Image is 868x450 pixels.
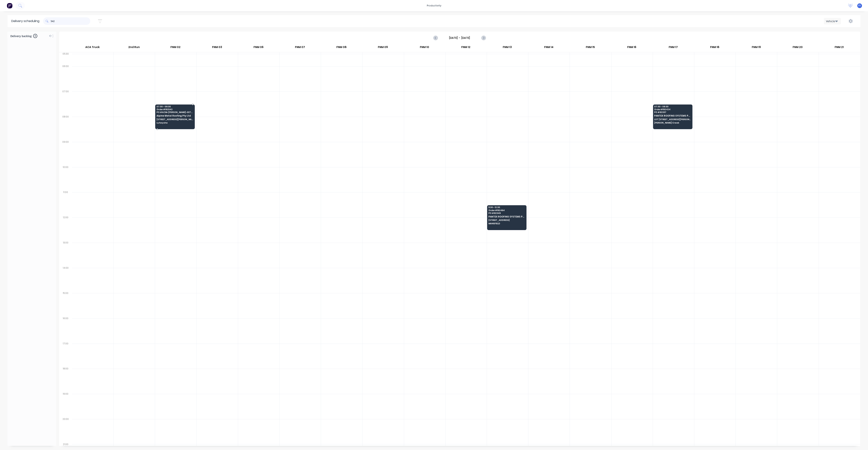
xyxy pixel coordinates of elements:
div: FNM 17 [653,44,694,52]
div: 05:30 [59,52,72,64]
div: 12:00 [59,215,72,240]
div: FNM 20 [777,44,818,52]
div: 07:00 [59,89,72,114]
div: Delivery scheduling [8,15,43,27]
span: PO # 82337 [654,111,691,113]
button: Vehicle [824,18,841,24]
span: LOT [STREET_ADDRESS][PERSON_NAME] [654,118,691,121]
div: FNM 13 [487,44,528,52]
span: MANSFIELD [488,222,525,225]
span: Order # 192464 [488,209,525,211]
div: FNM 12 [445,44,487,52]
span: Order # 192424 [654,108,691,111]
input: Search for orders [51,17,90,25]
div: 18:00 [59,366,72,392]
span: Alpine Metal Roofing Pty Ltd [157,114,193,117]
span: 11:30 - 12:30 [488,206,525,208]
div: 15:00 [59,291,72,316]
span: [STREET_ADDRESS][PERSON_NAME] [157,118,193,121]
div: Vehicle [826,19,837,23]
span: [PERSON_NAME] Creek [654,122,691,124]
div: productivity [425,3,443,8]
span: Order # 192542 [157,108,193,111]
div: FNM 21 [818,44,860,52]
div: 16:00 [59,316,72,341]
span: 07:30 - 08:30 [157,105,193,108]
span: F1 [858,4,861,7]
span: PANTEX ROOFING SYSTEMS PTY LTD [654,114,691,117]
div: 10:00 [59,165,72,190]
div: FNM 10 [404,44,445,52]
div: FNM 07 [279,44,321,52]
div: 11:00 [59,190,72,215]
div: 17:00 [59,341,72,367]
span: Delivery backlog [10,34,32,38]
span: PO # ACM-[PERSON_NAME]-EXTRA [157,111,193,113]
div: FNM 14 [528,44,569,52]
div: 2nd Run [113,44,155,52]
div: 20:00 [59,417,72,442]
div: 19:00 [59,392,72,417]
div: FNM 09 [362,44,403,52]
div: 09:00 [59,140,72,165]
div: FNM 08 [321,44,362,52]
div: FNM 15 [570,44,611,52]
span: 07:30 - 08:30 [654,105,691,108]
div: 13:00 [59,240,72,266]
span: PANTEX ROOFING SYSTEMS PTY LTD [488,215,525,218]
div: FNM 16 [611,44,652,52]
img: Factory [7,3,12,8]
div: FNM 06 [238,44,279,52]
div: 08:00 [59,114,72,140]
div: 06:00 [59,64,72,89]
span: 0 [33,34,37,38]
div: 21:00 [59,442,72,447]
div: FNM 19 [736,44,777,52]
div: 14:00 [59,266,72,291]
div: FNM 18 [694,44,735,52]
span: Lutwyche [157,122,193,124]
div: FNM 03 [196,44,238,52]
span: PO # 82349 [488,212,525,214]
div: FNM 02 [155,44,196,52]
div: ACA Truck [72,44,113,52]
span: [STREET_ADDRESS] [488,219,525,221]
